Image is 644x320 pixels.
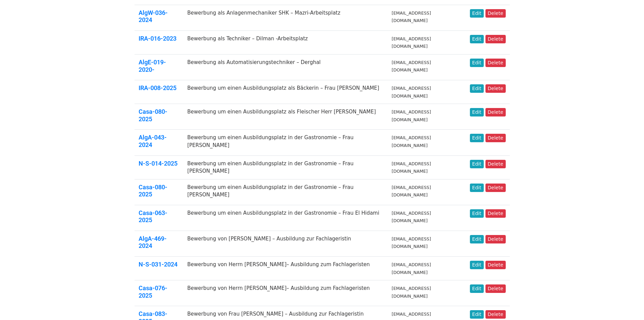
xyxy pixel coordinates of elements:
[139,160,177,167] a: N-S-014-2025
[392,286,431,299] small: [EMAIL_ADDRESS][DOMAIN_NAME]
[392,161,431,174] small: [EMAIL_ADDRESS][DOMAIN_NAME]
[392,60,431,73] small: [EMAIL_ADDRESS][DOMAIN_NAME]
[392,135,431,148] small: [EMAIL_ADDRESS][DOMAIN_NAME]
[392,109,431,122] small: [EMAIL_ADDRESS][DOMAIN_NAME]
[392,211,431,223] small: [EMAIL_ADDRESS][DOMAIN_NAME]
[470,9,484,18] a: Edit
[485,284,506,293] a: Delete
[392,185,431,198] small: [EMAIL_ADDRESS][DOMAIN_NAME]
[470,134,484,142] a: Edit
[183,205,388,231] td: Bewerbung um einen Ausbildungsplatz in der Gastronomie – Frau El Hidami
[470,35,484,43] a: Edit
[183,130,388,155] td: Bewerbung um einen Ausbildungsplatz in der Gastronomie – Frau [PERSON_NAME]
[392,10,431,23] small: [EMAIL_ADDRESS][DOMAIN_NAME]
[470,235,484,243] a: Edit
[485,84,506,93] a: Delete
[485,9,506,18] a: Delete
[183,257,388,280] td: Bewerbung von Herrn [PERSON_NAME]– Ausbildung zum Fachlageristen
[470,310,484,319] a: Edit
[470,261,484,269] a: Edit
[183,155,388,179] td: Bewerbung um einen Ausbildungsplatz in der Gastronomie – Frau [PERSON_NAME]
[485,209,506,218] a: Delete
[610,287,644,320] iframe: Chat Widget
[139,235,167,250] a: AlgA-469-2024
[485,59,506,67] a: Delete
[139,284,167,299] a: Casa-076-2025
[470,284,484,293] a: Edit
[139,35,176,42] a: IRA-016-2023
[183,231,388,256] td: Bewerbung von [PERSON_NAME] – Ausbildung zur Fachlageristin
[485,35,506,43] a: Delete
[470,160,484,168] a: Edit
[470,108,484,116] a: Edit
[485,134,506,142] a: Delete
[139,184,167,198] a: Casa-080-2025
[392,262,431,275] small: [EMAIL_ADDRESS][DOMAIN_NAME]
[470,84,484,93] a: Edit
[183,280,388,306] td: Bewerbung von Herrn [PERSON_NAME]– Ausbildung zum Fachlageristen
[183,104,388,130] td: Bewerbung um einen Ausbildungsplatz als Fleischer Herr [PERSON_NAME]
[470,184,484,192] a: Edit
[485,261,506,269] a: Delete
[183,80,388,104] td: Bewerbung um einen Ausbildungsplatz als Bäckerin – Frau [PERSON_NAME]
[139,9,168,24] a: AlgW-036-2024
[183,30,388,54] td: Bewerbung als Techniker – Dilman -Arbeitsplatz
[392,236,431,249] small: [EMAIL_ADDRESS][DOMAIN_NAME]
[470,209,484,218] a: Edit
[485,235,506,243] a: Delete
[485,184,506,192] a: Delete
[610,287,644,320] div: Chat-Widget
[183,179,388,205] td: Bewerbung um einen Ausbildungsplatz in der Gastronomie – Frau [PERSON_NAME]
[485,160,506,168] a: Delete
[485,310,506,319] a: Delete
[139,108,167,123] a: Casa-080-2025
[139,134,167,148] a: AlgA-043-2024
[392,86,431,99] small: [EMAIL_ADDRESS][DOMAIN_NAME]
[139,59,166,73] a: AlgE-019-2020-
[139,261,177,268] a: N-S-031-2024
[183,5,388,30] td: Bewerbung als Anlagenmechaniker SHK – Mazri-Arbeitsplatz
[470,59,484,67] a: Edit
[139,84,176,91] a: IRA-008-2025
[139,209,167,224] a: Casa-063-2025
[392,36,431,49] small: [EMAIL_ADDRESS][DOMAIN_NAME]
[485,108,506,116] a: Delete
[183,54,388,80] td: Bewerbung als Automatisierungstechniker – Derghal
